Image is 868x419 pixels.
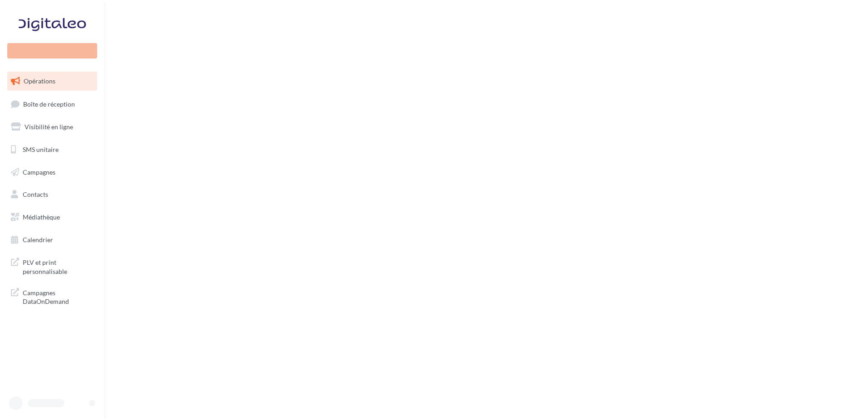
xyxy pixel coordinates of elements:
[5,72,99,91] a: Opérations
[5,140,99,159] a: SMS unitaire
[23,256,94,276] span: PLV et print personnalisable
[5,185,99,204] a: Contacts
[7,43,97,58] div: Nouvelle campagne
[5,163,99,182] a: Campagnes
[23,100,75,107] span: Boîte de réception
[23,146,59,153] span: SMS unitaire
[24,77,55,85] span: Opérations
[23,236,53,244] span: Calendrier
[23,287,94,306] span: Campagnes DataOnDemand
[5,230,99,249] a: Calendrier
[25,123,73,131] span: Visibilité en ligne
[23,168,55,175] span: Campagnes
[23,190,48,198] span: Contacts
[5,253,99,279] a: PLV et print personnalisable
[5,283,99,310] a: Campagnes DataOnDemand
[5,208,99,227] a: Médiathèque
[5,94,99,114] a: Boîte de réception
[23,213,60,221] span: Médiathèque
[5,117,99,136] a: Visibilité en ligne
